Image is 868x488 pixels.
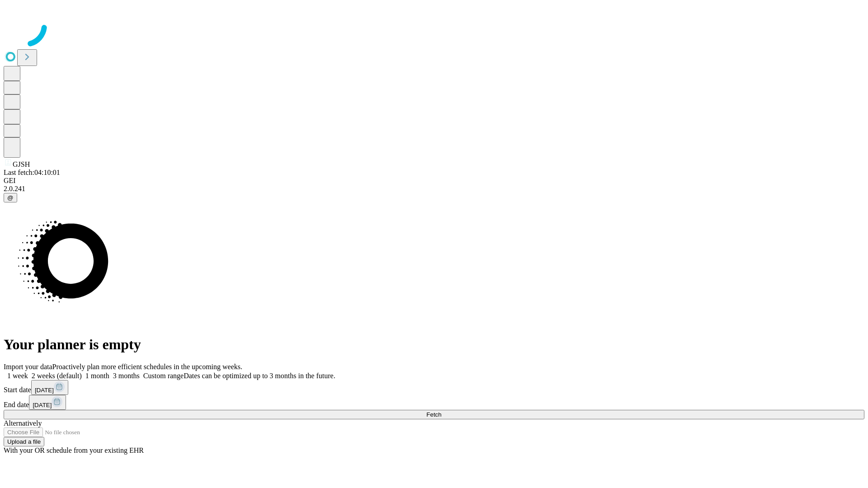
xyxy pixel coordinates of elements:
[4,410,864,419] button: Fetch
[113,372,140,380] span: 3 months
[4,395,864,410] div: End date
[4,363,52,371] span: Import your data
[4,169,60,176] span: Last fetch: 04:10:01
[85,372,109,380] span: 1 month
[31,380,68,395] button: [DATE]
[29,395,66,410] button: [DATE]
[4,193,17,202] button: @
[33,402,52,408] span: [DATE]
[4,419,42,427] span: Alternatively
[143,372,184,380] span: Custom range
[426,411,441,418] span: Fetch
[4,380,864,395] div: Start date
[35,387,54,394] span: [DATE]
[4,185,864,193] div: 2.0.241
[7,372,28,380] span: 1 week
[7,194,14,201] span: @
[184,372,335,380] span: Dates can be optimized up to 3 months in the future.
[13,160,30,168] span: GJSH
[4,437,44,446] button: Upload a file
[4,177,864,185] div: GEI
[52,363,242,371] span: Proactively plan more efficient schedules in the upcoming weeks.
[32,372,82,380] span: 2 weeks (default)
[4,336,864,353] h1: Your planner is empty
[4,446,144,454] span: With your OR schedule from your existing EHR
